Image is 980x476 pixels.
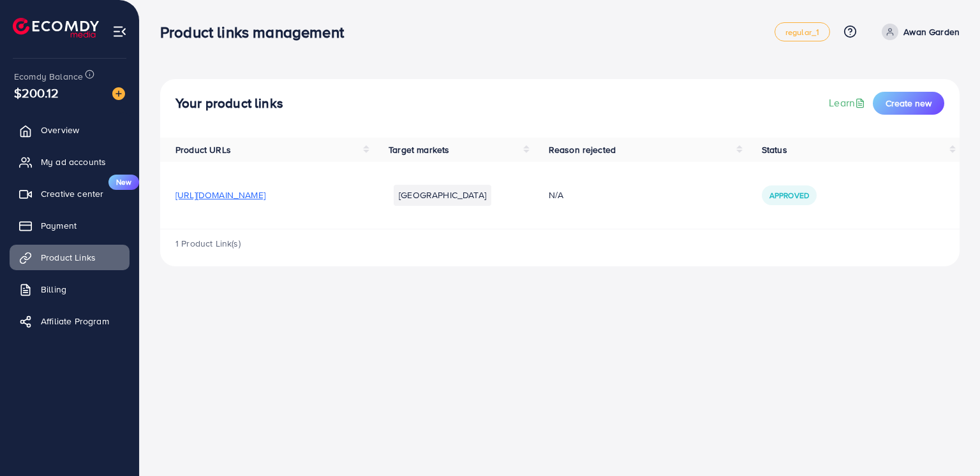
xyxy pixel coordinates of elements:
[389,143,449,156] span: Target markets
[769,190,809,201] span: Approved
[175,96,283,112] h4: Your product links
[785,28,819,36] span: regular_1
[175,237,241,250] span: 1 Product Link(s)
[41,251,96,264] span: Product Links
[10,181,130,206] a: Creative centerNew
[394,185,491,205] li: [GEOGRAPHIC_DATA]
[10,308,130,334] a: Affiliate Program
[14,83,59,102] span: $200.12
[775,22,830,41] a: regular_1
[41,283,66,296] span: Billing
[549,143,616,156] span: Reason rejected
[108,175,139,190] span: New
[112,87,125,100] img: image
[13,18,99,38] img: logo
[112,24,127,39] img: menu
[160,23,354,41] h3: Product links management
[10,245,130,270] a: Product Links
[14,70,83,83] span: Ecomdy Balance
[10,213,130,238] a: Payment
[41,187,103,200] span: Creative center
[877,24,960,40] a: Awan Garden
[886,97,932,110] span: Create new
[549,189,563,201] span: N/A
[175,143,231,156] span: Product URLs
[41,315,109,328] span: Affiliate Program
[10,149,130,175] a: My ad accounts
[829,96,868,110] a: Learn
[10,277,130,302] a: Billing
[762,143,787,156] span: Status
[175,189,265,201] span: [URL][DOMAIN_NAME]
[10,117,130,143] a: Overview
[873,92,944,115] button: Create new
[41,155,106,168] span: My ad accounts
[41,124,79,136] span: Overview
[41,219,77,232] span: Payment
[903,24,960,40] p: Awan Garden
